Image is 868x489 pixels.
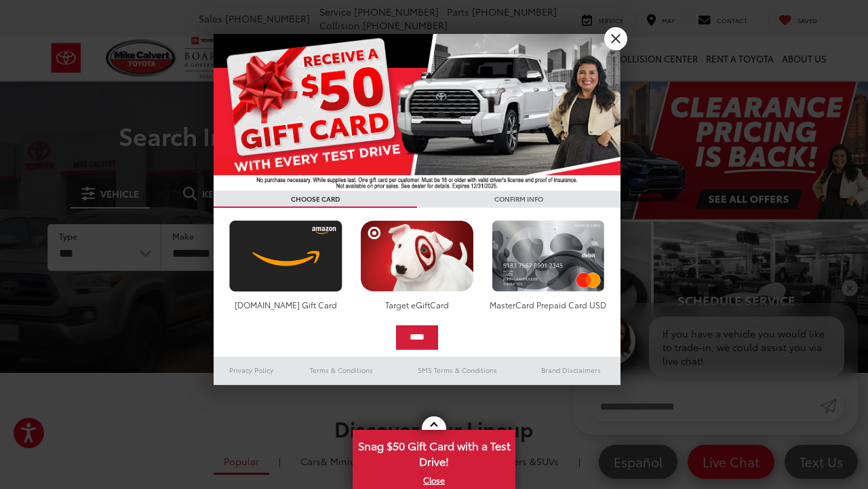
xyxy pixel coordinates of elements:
[226,299,346,310] div: [DOMAIN_NAME] Gift Card
[214,362,290,378] a: Privacy Policy
[214,191,417,208] h3: CHOOSE CARD
[488,299,608,310] div: MasterCard Prepaid Card USD
[354,431,514,473] span: Snag $50 Gift Card with a Test Drive!
[417,191,620,208] h3: CONFIRM INFO
[393,362,521,378] a: SMS Terms & Conditions
[521,362,620,378] a: Brand Disclaimers
[357,220,477,292] img: targetcard.png
[214,34,620,191] img: 55838_top_625864.jpg
[290,362,393,378] a: Terms & Conditions
[226,220,346,292] img: amazoncard.png
[357,299,477,310] div: Target eGiftCard
[488,220,608,292] img: mastercard.png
